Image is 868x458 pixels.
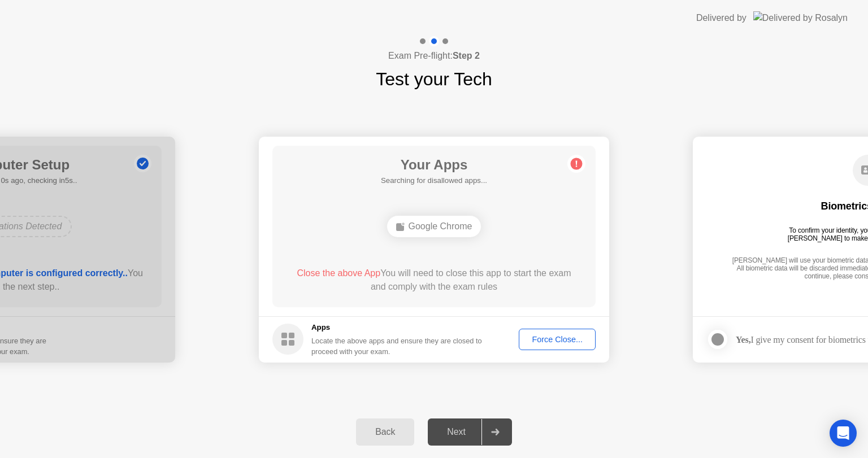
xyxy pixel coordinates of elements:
[428,418,512,446] button: Next
[387,216,481,237] div: Google Chrome
[453,51,480,60] b: Step 2
[356,418,414,446] button: Back
[289,267,580,294] div: You will need to close this app to start the exam and comply with the exam rules
[523,335,592,344] div: Force Close...
[311,322,483,333] h5: Apps
[381,155,487,175] h1: Your Apps
[753,11,848,24] img: Delivered by Rosalyn
[431,427,481,437] div: Next
[311,335,483,357] div: Locate the above apps and ensure they are closed to proceed with your exam.
[359,427,411,437] div: Back
[376,66,492,93] h1: Test your Tech
[830,420,857,447] div: Open Intercom Messenger
[297,268,380,278] span: Close the above App
[696,11,747,25] div: Delivered by
[519,329,596,350] button: Force Close...
[736,335,750,344] strong: Yes,
[381,175,487,186] h5: Searching for disallowed apps...
[388,49,480,63] h4: Exam Pre-flight:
